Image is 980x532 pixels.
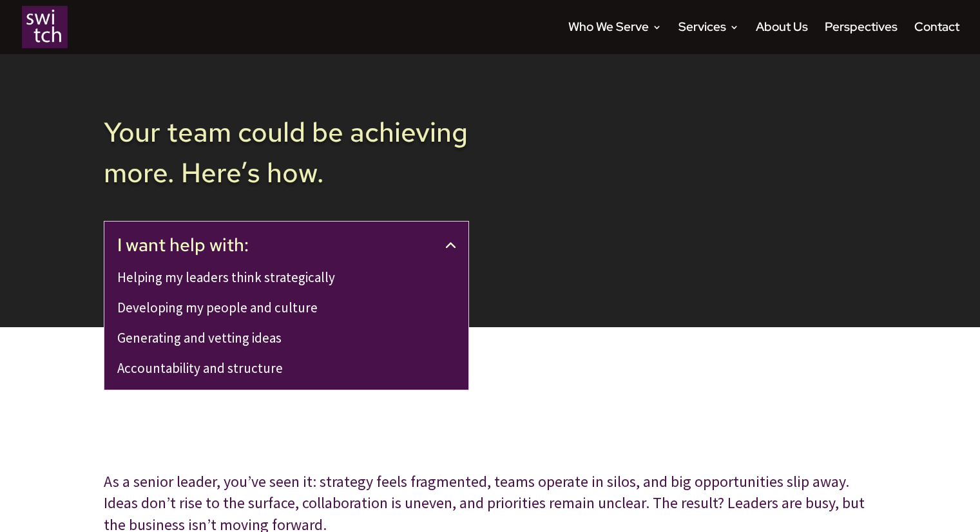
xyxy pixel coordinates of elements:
a: Services [678,23,739,54]
a: Generating and vetting ideas [117,329,282,347]
h2: Your team could be achieving more. Here’s how. [104,112,469,200]
a: Helping my leaders think strategically [117,269,335,286]
a: Accountability and structure [117,359,283,377]
a: Contact [914,23,959,54]
h2: I want help with: [117,234,456,256]
a: Perspectives [825,23,898,54]
a: Who We Serve [568,23,662,54]
a: About Us [756,23,808,54]
a: Developing my people and culture [117,299,318,316]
